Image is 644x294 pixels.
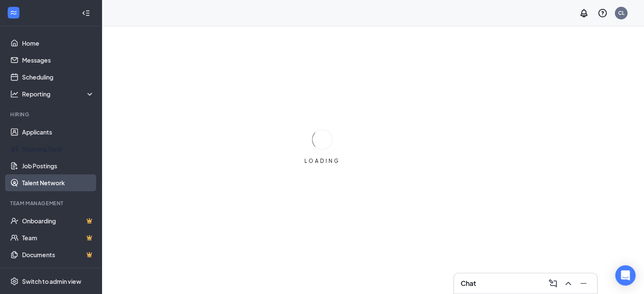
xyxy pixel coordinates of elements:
div: CL [618,9,625,16]
div: Team Management [10,200,93,207]
svg: QuestionInfo [597,8,608,18]
svg: Analysis [10,90,19,98]
div: Hiring [10,111,93,118]
svg: WorkstreamLogo [9,8,18,17]
a: Job Postings [22,157,94,174]
a: Sourcing Tools [22,140,94,157]
a: Applicants [22,124,94,140]
svg: ChevronUp [563,278,573,289]
div: Reporting [22,90,95,98]
svg: ComposeMessage [548,278,558,289]
h3: Chat [461,279,476,288]
button: Minimize [577,277,590,290]
div: LOADING [301,157,343,165]
svg: Minimize [578,278,589,289]
div: Switch to admin view [22,277,81,286]
a: TeamCrown [22,229,94,246]
a: Messages [22,52,94,69]
button: ComposeMessage [546,277,560,290]
a: DocumentsCrown [22,246,94,263]
a: OnboardingCrown [22,212,94,229]
svg: Settings [10,277,19,286]
svg: Collapse [82,9,90,17]
svg: Notifications [579,8,589,18]
a: SurveysCrown [22,263,94,280]
a: Home [22,35,94,52]
a: Talent Network [22,174,94,191]
a: Scheduling [22,69,94,85]
div: Open Intercom Messenger [615,265,636,286]
button: ChevronUp [561,277,575,290]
